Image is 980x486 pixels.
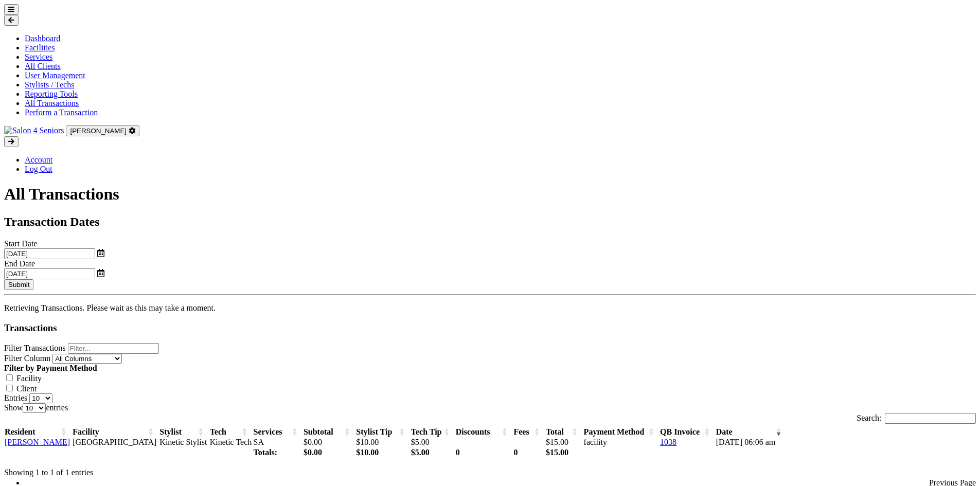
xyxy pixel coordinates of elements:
[159,427,209,437] th: Stylist: activate to sort column ascending
[4,248,95,259] input: Select Date
[25,108,98,117] a: Perform a Transaction
[513,447,545,458] th: 0
[25,62,61,70] a: All Clients
[303,437,355,447] td: $0.00
[583,437,660,447] td: facility
[25,165,52,173] a: Log Out
[4,354,50,363] label: Filter Column
[23,403,46,413] select: Showentries
[25,89,78,98] a: Reporting Tools
[411,437,455,447] td: $5.00
[25,34,60,43] a: Dashboard
[16,384,37,393] label: Client
[545,427,583,437] th: Total: activate to sort column ascending
[4,344,66,352] label: Filter Transactions
[455,427,513,437] th: Discounts: activate to sort column ascending
[411,427,455,437] th: Tech Tip: activate to sort column ascending
[70,127,127,135] span: [PERSON_NAME]
[4,403,68,412] label: Show entries
[253,427,303,437] th: Services: activate to sort column ascending
[355,437,410,447] td: $10.00
[4,185,976,204] h1: All Transactions
[355,447,410,458] th: $10.00
[4,364,97,372] strong: Filter by Payment Method
[25,99,79,107] a: All Transactions
[25,43,55,52] a: Facilities
[4,239,37,248] label: Start Date
[4,461,976,477] div: Showing 1 to 1 of 1 entries
[97,269,104,278] a: toggle
[857,413,976,422] label: Search:
[97,249,104,258] a: toggle
[885,413,976,424] input: Search:
[4,268,95,279] input: Select Date
[4,279,33,290] button: Submit
[513,427,545,437] th: Fees: activate to sort column ascending
[545,447,583,458] th: $15.00
[716,427,787,437] th: Date: activate to sort column ascending
[355,427,410,437] th: Stylist Tip: activate to sort column ascending
[4,303,976,313] p: Retrieving Transactions. Please wait as this may take a moment.
[660,427,716,437] th: QB Invoice: activate to sort column ascending
[4,322,976,334] h3: Transactions
[253,437,303,447] td: SA
[660,438,676,446] a: 1038
[4,126,64,135] img: Salon 4 Seniors
[4,259,35,268] label: End Date
[583,427,660,437] th: Payment Method: activate to sort column ascending
[72,427,159,437] th: Facility: activate to sort column ascending
[4,215,976,229] h2: Transaction Dates
[545,437,583,447] td: $15.00
[16,374,42,383] label: Facility
[4,393,27,402] label: Entries
[25,80,74,89] a: Stylists / Techs
[209,427,253,437] th: Tech: activate to sort column ascending
[159,437,209,447] td: Kinetic Stylist
[66,125,139,136] button: [PERSON_NAME]
[455,447,513,458] th: 0
[254,448,278,457] strong: Totals:
[25,155,52,164] a: Account
[68,343,159,354] input: Filter...
[411,447,455,458] th: $5.00
[4,427,72,437] th: Resident: activate to sort column ascending
[25,52,52,61] a: Services
[72,437,159,447] td: [GEOGRAPHIC_DATA]
[716,437,787,447] td: [DATE] 06:06 am
[5,438,70,446] a: [PERSON_NAME]
[25,71,85,80] a: User Management
[209,437,253,447] td: Kinetic Tech
[303,447,355,458] th: $0.00
[303,427,355,437] th: Subtotal: activate to sort column ascending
